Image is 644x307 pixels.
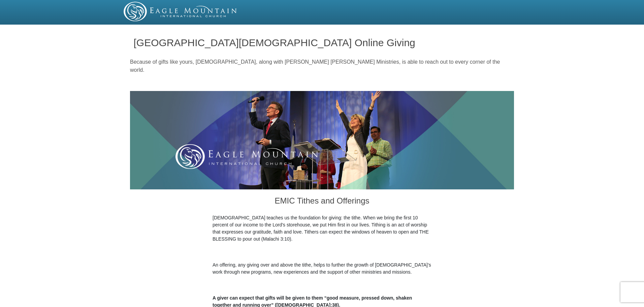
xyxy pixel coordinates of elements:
img: EMIC [124,2,237,21]
p: [DEMOGRAPHIC_DATA] teaches us the foundation for giving: the tithe. When we bring the first 10 pe... [213,214,431,243]
p: An offering, any giving over and above the tithe, helps to further the growth of [DEMOGRAPHIC_DAT... [213,262,431,276]
p: Because of gifts like yours, [DEMOGRAPHIC_DATA], along with [PERSON_NAME] [PERSON_NAME] Ministrie... [130,58,514,74]
h3: EMIC Tithes and Offerings [213,189,431,214]
h1: [GEOGRAPHIC_DATA][DEMOGRAPHIC_DATA] Online Giving [134,37,511,48]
